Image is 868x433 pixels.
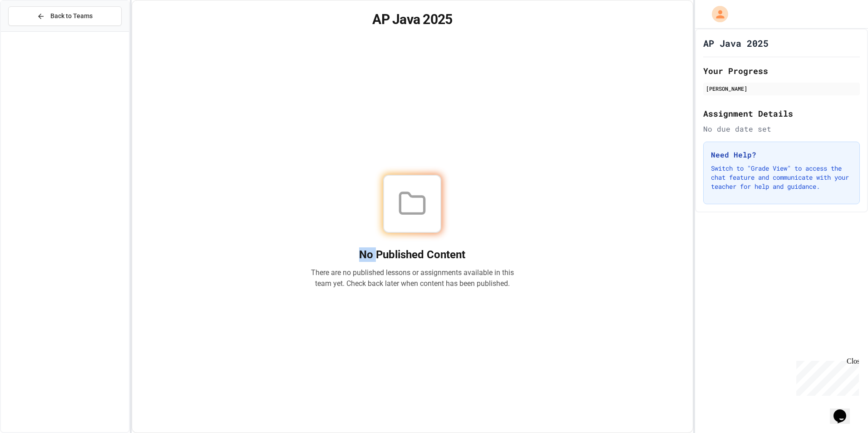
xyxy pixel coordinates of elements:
div: Chat with us now!Close [4,4,63,58]
div: [PERSON_NAME] [706,84,857,93]
iframe: chat widget [793,357,859,396]
h1: AP Java 2025 [703,37,769,49]
h2: Assignment Details [703,107,860,120]
div: No due date set [703,123,860,134]
p: Switch to "Grade View" to access the chat feature and communicate with your teacher for help and ... [711,164,852,191]
h2: Your Progress [703,64,860,77]
h1: AP Java 2025 [143,11,682,28]
h3: Need Help? [711,149,852,160]
span: Back to Teams [50,11,93,21]
button: Back to Teams [8,6,122,26]
p: There are no published lessons or assignments available in this team yet. Check back later when c... [311,267,514,289]
h2: No Published Content [311,247,514,262]
div: My Account [702,4,730,25]
iframe: chat widget [830,397,859,424]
